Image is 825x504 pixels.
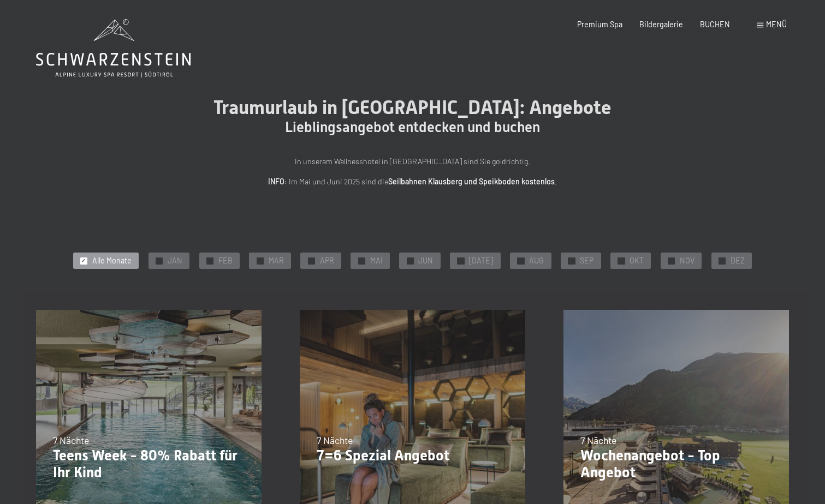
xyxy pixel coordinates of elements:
[700,20,730,29] a: BUCHEN
[173,176,653,188] p: : Im Mai und Juni 2025 sind die .
[569,257,574,264] span: ✓
[418,255,433,266] span: JUN
[580,434,616,446] span: 7 Nächte
[519,257,523,264] span: ✓
[53,447,245,482] p: Teens Week - 80% Rabatt für Ihr Kind
[720,257,725,264] span: ✓
[92,255,132,266] span: Alle Monate
[320,255,334,266] span: APR
[639,20,683,29] a: Bildergalerie
[207,257,212,264] span: ✓
[459,257,463,264] span: ✓
[269,255,284,266] span: MAR
[309,257,313,264] span: ✓
[766,20,787,29] span: Menü
[317,434,353,446] span: 7 Nächte
[408,257,412,264] span: ✓
[577,20,622,29] a: Premium Spa
[285,119,540,135] span: Lieblingsangebot entdecken und buchen
[619,257,624,264] span: ✓
[218,255,233,266] span: FEB
[157,257,161,264] span: ✓
[731,255,745,266] span: DEZ
[168,255,182,266] span: JAN
[630,255,644,266] span: OKT
[669,257,674,264] span: ✓
[529,255,544,266] span: AUG
[173,155,653,168] p: In unserem Wellnesshotel in [GEOGRAPHIC_DATA] sind Sie goldrichtig.
[359,257,364,264] span: ✓
[388,177,555,186] strong: Seilbahnen Klausberg und Speikboden kostenlos
[680,255,695,266] span: NOV
[469,255,493,266] span: [DATE]
[213,96,612,118] span: Traumurlaub in [GEOGRAPHIC_DATA]: Angebote
[580,447,772,482] p: Wochenangebot - Top Angebot
[258,257,262,264] span: ✓
[317,447,508,465] p: 7=6 Spezial Angebot
[53,434,89,446] span: 7 Nächte
[370,255,383,266] span: MAI
[580,255,593,266] span: SEP
[81,257,86,264] span: ✓
[268,177,284,186] strong: INFO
